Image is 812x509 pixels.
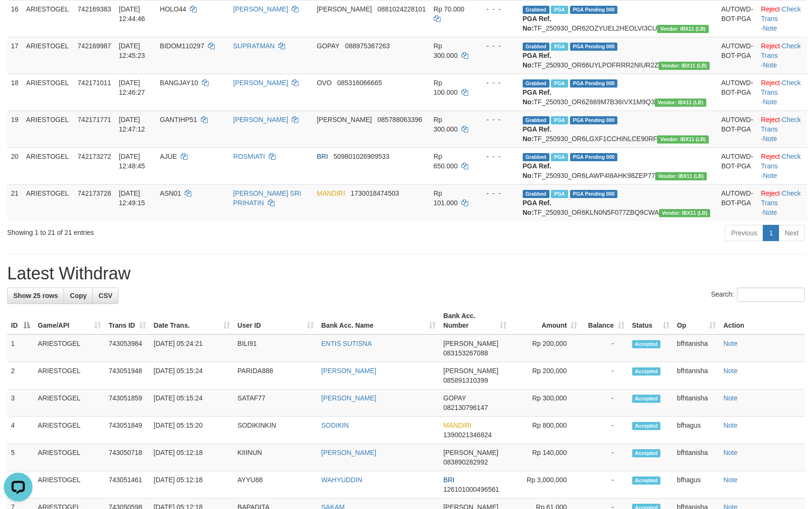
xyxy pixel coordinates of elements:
[77,79,111,87] span: 742171011
[570,153,618,161] span: PGA Pending
[551,6,568,14] span: Marked by bfhbram
[337,79,382,87] span: Copy 085316066665 to clipboard
[321,421,349,429] a: SODIKIN
[119,116,145,133] span: [DATE] 12:47:12
[317,42,339,50] span: GOPAY
[7,444,34,471] td: 5
[7,111,22,147] td: 19
[105,417,150,444] td: 743051849
[443,394,466,402] span: GOPAY
[321,367,376,375] a: [PERSON_NAME]
[233,5,288,13] a: [PERSON_NAME]
[551,43,568,51] span: Marked by bfhbram
[523,79,549,88] span: Grabbed
[22,74,74,111] td: ARIESTOGEL
[479,115,515,124] div: - - -
[34,307,105,334] th: Game/API: activate to sort column ascending
[150,417,233,444] td: [DATE] 05:15:20
[7,147,22,184] td: 20
[443,421,472,429] span: MANDIRI
[234,307,318,334] th: User ID: activate to sort column ascending
[632,449,661,457] span: Accepted
[64,288,93,304] a: Copy
[160,42,204,50] span: BIDOM110297
[234,362,318,389] td: PARIDA888
[34,389,105,417] td: ARIESTOGEL
[658,62,710,70] span: Vendor URL: https://dashboard.q2checkout.com/secure
[234,389,318,417] td: SATAF77
[779,225,805,241] a: Next
[119,189,145,207] span: [DATE] 12:49:15
[22,147,74,184] td: ARIESTOGEL
[763,24,777,32] a: Note
[234,334,318,362] td: BILI91
[233,79,288,87] a: [PERSON_NAME]
[757,74,807,111] td: · ·
[317,79,331,87] span: OVO
[479,188,515,198] div: - - -
[673,307,720,334] th: Op: activate to sort column ascending
[150,389,233,417] td: [DATE] 05:15:24
[443,458,488,466] span: Copy 083890282992 to clipboard
[632,367,661,376] span: Accepted
[77,5,111,13] span: 742169383
[724,367,738,375] a: Note
[673,334,720,362] td: bfhtanisha
[234,444,318,471] td: KIIINUN
[233,189,301,207] a: [PERSON_NAME] SRI PRIHATIN
[333,153,389,160] span: Copy 509801026909533 to clipboard
[724,476,738,484] a: Note
[317,153,328,160] span: BRI
[724,421,738,429] a: Note
[570,79,618,88] span: PGA Pending
[763,172,777,179] a: Note
[77,116,111,123] span: 742171771
[581,417,628,444] td: -
[717,37,757,74] td: AUTOWD-BOT-PGA
[7,362,34,389] td: 2
[34,471,105,498] td: ARIESTOGEL
[510,471,581,498] td: Rp 3,000,000
[22,184,74,221] td: ARIESTOGEL
[581,362,628,389] td: -
[761,79,780,87] a: Reject
[77,189,111,197] span: 742173728
[119,42,145,59] span: [DATE] 12:45:23
[119,79,145,96] span: [DATE] 12:46:27
[763,225,779,241] a: 1
[725,225,763,241] a: Previous
[160,79,198,87] span: BANGJAY10
[761,189,801,207] a: Check Trans
[551,190,568,198] span: Marked by bfhmichael
[160,189,181,197] span: ASN01
[673,471,720,498] td: bfhagus
[99,292,112,299] span: CSV
[523,162,551,179] b: PGA Ref. No:
[673,417,720,444] td: bfhagus
[761,116,780,123] a: Reject
[673,362,720,389] td: bfhtanisha
[673,444,720,471] td: bfhtanisha
[523,153,549,161] span: Grabbed
[659,209,711,217] span: Vendor URL: https://dashboard.q2checkout.com/secure
[22,37,74,74] td: ARIESTOGEL
[70,292,87,299] span: Copy
[434,42,458,59] span: Rp 300.000
[317,189,345,197] span: MANDIRI
[443,340,498,347] span: [PERSON_NAME]
[757,111,807,147] td: · ·
[523,199,551,216] b: PGA Ref. No:
[570,190,618,198] span: PGA Pending
[439,307,510,334] th: Bank Acc. Number: activate to sort column ascending
[761,153,780,160] a: Reject
[523,125,551,143] b: PGA Ref. No:
[105,389,150,417] td: 743051859
[150,444,233,471] td: [DATE] 05:12:18
[318,307,439,334] th: Bank Acc. Name: activate to sort column ascending
[761,42,780,50] a: Reject
[34,362,105,389] td: ARIESTOGEL
[150,307,233,334] th: Date Trans.: activate to sort column ascending
[628,307,673,334] th: Status: activate to sort column ascending
[724,394,738,402] a: Note
[657,25,709,33] span: Vendor URL: https://dashboard.q2checkout.com/secure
